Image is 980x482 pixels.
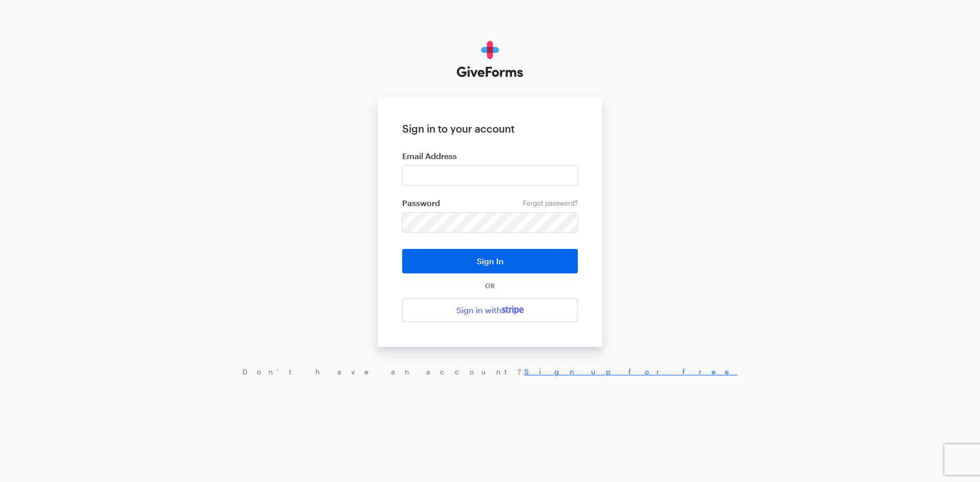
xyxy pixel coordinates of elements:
a: Sign in with [402,298,578,322]
img: GiveForms [457,41,524,78]
span: OR [483,282,497,290]
h1: Sign in to your account [402,122,578,135]
button: Sign In [402,249,578,273]
label: Email Address [402,151,578,161]
label: Password [402,198,578,208]
a: Forgot password? [523,199,578,207]
a: Sign up for free [524,367,738,376]
div: Don’t have an account? [10,367,970,376]
img: stripe-07469f1003232ad58a8838275b02f7af1ac9ba95304e10fa954b414cd571f63b.svg [502,306,524,315]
